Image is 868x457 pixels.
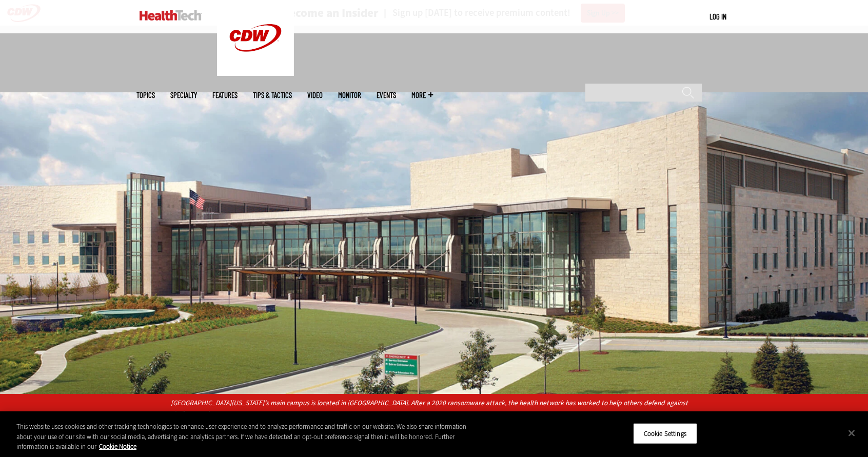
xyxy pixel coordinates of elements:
[411,91,433,99] span: More
[136,91,155,99] span: Topics
[253,91,292,99] a: Tips & Tactics
[212,91,238,99] a: Features
[140,10,202,21] img: Home
[377,91,396,99] a: Events
[840,422,863,444] button: Close
[171,398,698,420] p: [GEOGRAPHIC_DATA][US_STATE]’s main campus is located in [GEOGRAPHIC_DATA]. After a 2020 ransomwar...
[709,12,726,21] a: Log in
[170,91,197,99] span: Specialty
[338,91,361,99] a: MonITor
[709,11,726,22] div: User menu
[99,442,136,451] a: More information about your privacy
[307,91,323,99] a: Video
[16,422,478,452] div: This website uses cookies and other tracking technologies to enhance user experience and to analy...
[217,68,294,78] a: CDW
[633,423,697,444] button: Cookie Settings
